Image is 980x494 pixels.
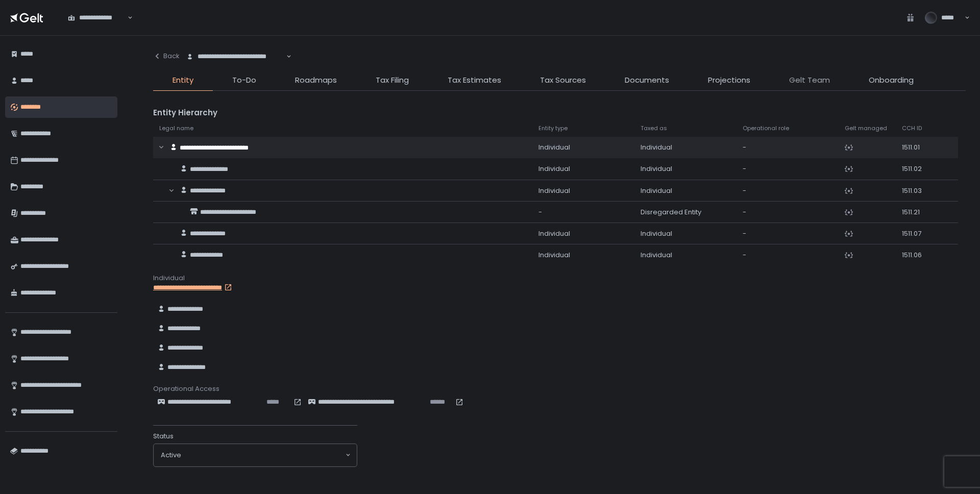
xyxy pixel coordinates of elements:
[641,125,667,132] span: Taxed as
[902,208,932,217] div: 1511.21
[743,164,832,174] div: -
[708,75,750,86] span: Projections
[153,432,174,441] span: Status
[159,125,193,132] span: Legal name
[902,186,932,195] div: 1511.03
[153,274,966,283] div: Individual
[61,7,133,29] div: Search for option
[538,229,628,238] div: Individual
[538,251,628,260] div: Individual
[869,75,914,86] span: Onboarding
[153,46,180,66] button: Back
[902,229,932,238] div: 1511.07
[625,75,669,86] span: Documents
[743,229,832,238] div: -
[538,125,568,132] span: Entity type
[538,186,628,195] div: Individual
[232,75,256,86] span: To-Do
[161,451,181,460] span: active
[376,75,409,86] span: Tax Filing
[153,384,966,393] div: Operational Access
[902,251,932,260] div: 1511.06
[126,13,127,23] input: Search for option
[641,186,730,195] div: Individual
[173,75,193,86] span: Entity
[743,143,832,152] div: -
[538,164,628,174] div: Individual
[538,208,628,217] div: -
[538,143,628,152] div: Individual
[540,75,586,86] span: Tax Sources
[902,143,932,152] div: 1511.01
[641,251,730,260] div: Individual
[743,186,832,195] div: -
[845,125,887,132] span: Gelt managed
[743,251,832,260] div: -
[641,143,730,152] div: Individual
[295,75,337,86] span: Roadmaps
[641,229,730,238] div: Individual
[641,164,730,174] div: Individual
[641,208,730,217] div: Disregarded Entity
[743,208,832,217] div: -
[902,125,922,132] span: CCH ID
[743,125,789,132] span: Operational role
[902,164,932,174] div: 1511.02
[154,444,357,466] div: Search for option
[448,75,501,86] span: Tax Estimates
[181,450,345,460] input: Search for option
[153,107,966,119] div: Entity Hierarchy
[285,52,285,62] input: Search for option
[789,75,830,86] span: Gelt Team
[180,46,291,67] div: Search for option
[153,52,180,61] div: Back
